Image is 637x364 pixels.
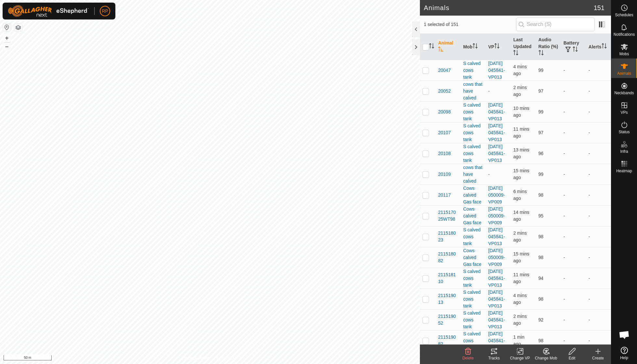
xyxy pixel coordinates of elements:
[438,209,458,223] span: 211517025WT98
[539,151,544,156] span: 96
[462,356,474,360] span: Delete
[429,44,434,49] p-sorticon: Activate to sort
[513,314,526,326] span: 4 Oct 2025 at 7:22 PM
[463,331,483,351] div: S calved cows tank
[488,269,505,288] a: [DATE] 045841-VP013
[438,129,451,136] span: 20107
[513,85,526,97] span: 4 Oct 2025 at 7:23 PM
[513,189,526,201] span: 4 Oct 2025 at 7:19 PM
[438,230,458,243] span: 211518023
[561,268,586,289] td: -
[618,130,630,134] span: Status
[488,310,505,329] a: [DATE] 045841-VP013
[586,101,611,122] td: -
[438,88,451,95] span: 20052
[494,44,500,49] p-sorticon: Activate to sort
[488,144,505,163] a: [DATE] 045841-VP013
[539,51,544,56] p-sorticon: Activate to sort
[614,91,634,95] span: Neckbands
[473,44,478,49] p-sorticon: Activate to sort
[463,310,483,330] div: S calved cows tank
[585,355,611,361] div: Create
[561,309,586,330] td: -
[513,293,526,305] span: 4 Oct 2025 at 7:20 PM
[463,81,483,101] div: cows that have calved
[539,68,544,73] span: 99
[424,4,594,12] h2: Animals
[561,289,586,309] td: -
[561,34,586,60] th: Battery
[533,355,559,361] div: Change Mob
[620,149,628,153] span: Infra
[435,34,461,60] th: Animal
[438,171,451,178] span: 20109
[586,247,611,268] td: -
[438,292,458,306] span: 211519013
[614,32,635,36] span: Notifications
[561,330,586,351] td: -
[511,34,536,60] th: Last Updated
[561,101,586,122] td: -
[463,60,483,81] div: S calved cows tank
[463,247,483,268] div: Cows calved Gas face
[561,81,586,101] td: -
[463,185,483,205] div: Cows calved Gas face
[488,102,505,121] a: [DATE] 045841-VP013
[424,21,516,28] span: 1 selected of 151
[513,147,529,159] span: 4 Oct 2025 at 7:12 PM
[615,13,633,17] span: Schedules
[539,88,544,94] span: 97
[488,227,505,246] a: [DATE] 045841-VP013
[539,255,544,260] span: 98
[561,226,586,247] td: -
[438,109,451,115] span: 20098
[438,251,458,264] span: 211518082
[539,130,544,135] span: 97
[438,313,458,327] span: 211519052
[561,122,586,143] td: -
[184,356,209,361] a: Privacy Policy
[615,325,634,344] div: Open chat
[513,230,526,242] span: 4 Oct 2025 at 7:23 PM
[488,331,505,350] a: [DATE] 045841-VP013
[513,106,529,118] span: 4 Oct 2025 at 7:15 PM
[438,334,458,347] span: 211519082
[617,71,631,75] span: Animals
[586,164,611,185] td: -
[513,168,529,180] span: 4 Oct 2025 at 7:10 PM
[488,290,505,308] a: [DATE] 045841-VP013
[3,34,11,42] button: +
[513,272,529,284] span: 4 Oct 2025 at 7:14 PM
[488,206,505,225] a: [DATE] 050009-VP009
[461,34,486,60] th: Mob
[438,47,443,53] p-sorticon: Activate to sort
[488,248,505,267] a: [DATE] 050009-VP009
[463,268,483,289] div: S calved cows tank
[561,143,586,164] td: -
[586,226,611,247] td: -
[586,268,611,289] td: -
[102,8,108,15] span: RP
[488,61,505,80] a: [DATE] 045841-VP013
[463,143,483,164] div: S calved cows tank
[620,356,628,360] span: Help
[539,296,544,302] span: 98
[594,3,604,13] span: 151
[14,24,22,32] button: Map Layers
[559,355,585,361] div: Edit
[3,43,11,50] button: –
[586,81,611,101] td: -
[539,317,544,322] span: 92
[536,34,561,60] th: Audio Ratio (%)
[539,192,544,198] span: 98
[3,23,11,31] button: Reset Map
[463,227,483,247] div: S calved cows tank
[507,355,533,361] div: Change VP
[586,34,611,60] th: Alerts
[619,52,629,56] span: Mobs
[561,185,586,205] td: -
[586,330,611,351] td: -
[539,338,544,343] span: 98
[561,205,586,226] td: -
[488,123,505,142] a: [DATE] 045841-VP013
